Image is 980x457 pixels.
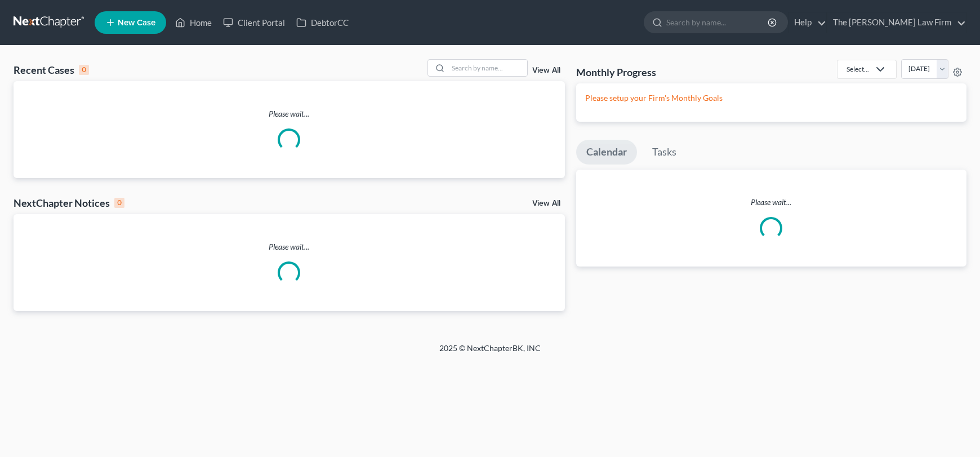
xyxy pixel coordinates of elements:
[666,12,769,33] input: Search by name...
[118,19,155,27] span: New Case
[169,343,811,363] div: 2025 © NextChapterBK, INC
[642,140,687,165] a: Tasks
[576,197,966,208] p: Please wait...
[79,65,89,75] div: 0
[14,196,124,210] div: NextChapter Notices
[217,12,291,33] a: Client Portal
[532,66,560,74] a: View All
[585,92,957,104] p: Please setup your Firm's Monthly Goals
[827,12,966,33] a: The [PERSON_NAME] Law Firm
[114,198,124,208] div: 0
[847,64,869,74] div: Select...
[789,12,826,33] a: Help
[532,199,560,207] a: View All
[14,63,89,77] div: Recent Cases
[448,60,527,76] input: Search by name...
[14,108,565,119] p: Please wait...
[170,12,217,33] a: Home
[14,241,565,252] p: Please wait...
[291,12,354,33] a: DebtorCC
[576,140,637,165] a: Calendar
[576,65,656,79] h3: Monthly Progress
